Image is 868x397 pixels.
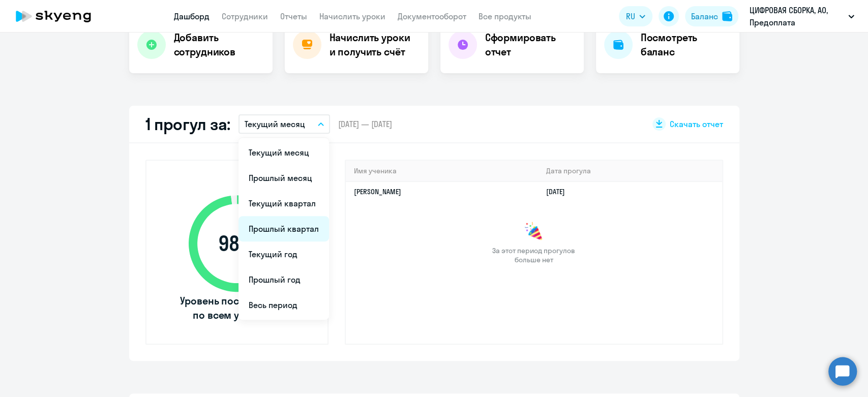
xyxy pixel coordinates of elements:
[398,11,466,21] a: Документооборот
[538,161,722,181] th: Дата прогула
[546,187,573,196] a: [DATE]
[330,30,418,59] h4: Начислить уроки и получить счёт
[641,30,731,59] h4: Посмотреть баланс
[670,118,723,130] span: Скачать отчет
[178,294,295,322] span: Уровень посещаемости по всем ученикам
[174,11,209,21] a: Дашборд
[280,11,307,21] a: Отчеты
[178,231,295,256] span: 98 %
[238,114,330,134] button: Текущий месяц
[722,11,732,21] img: balance
[685,6,738,26] button: Балансbalance
[346,161,538,181] th: Имя ученика
[491,246,577,264] span: За этот период прогулов больше нет
[750,4,844,28] p: ЦИФРОВАЯ СБОРКА, АО, Предоплата
[222,11,268,21] a: Сотрудники
[626,10,635,22] span: RU
[485,30,576,59] h4: Сформировать отчет
[691,10,718,22] div: Баланс
[238,138,329,320] ul: RU
[145,114,230,134] h2: 1 прогул за:
[478,11,531,21] a: Все продукты
[619,6,652,26] button: RU
[338,118,392,130] span: [DATE] — [DATE]
[354,187,401,196] a: [PERSON_NAME]
[245,118,305,130] p: Текущий месяц
[524,222,544,242] img: congrats
[744,4,859,28] button: ЦИФРОВАЯ СБОРКА, АО, Предоплата
[319,11,385,21] a: Начислить уроки
[174,30,264,59] h4: Добавить сотрудников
